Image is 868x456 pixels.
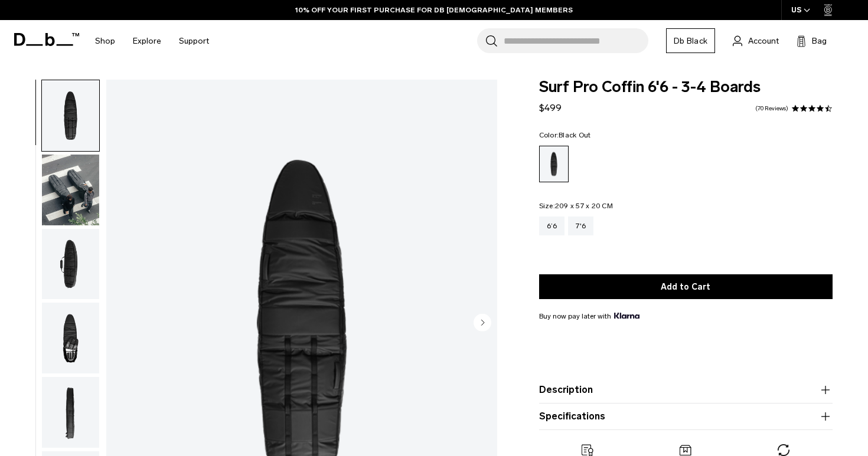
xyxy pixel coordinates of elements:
[86,20,218,62] nav: Main Navigation
[555,202,613,210] span: 209 x 57 x 20 CM
[42,155,99,225] img: Surf Pro Coffin 6'6 - 3-4 Boards
[539,80,833,95] span: Surf Pro Coffin 6'6 - 3-4 Boards
[733,34,779,48] a: Account
[42,80,99,151] img: Surf Pro Coffin 6'6 - 3-4 Boards
[41,228,100,300] button: Surf Pro Coffin 6'6 - 3-4 Boards
[614,313,639,319] img: {"height" => 20, "alt" => "Klarna"}
[474,313,491,333] button: Next slide
[812,35,827,47] span: Bag
[539,409,833,424] button: Specifications
[42,377,99,448] img: Surf Pro Coffin 6'6 - 3-4 Boards
[539,274,833,299] button: Add to Cart
[755,106,788,111] a: 70 reviews
[539,132,591,139] legend: Color:
[539,146,569,182] a: Black Out
[797,34,827,48] button: Bag
[748,35,779,47] span: Account
[539,311,639,322] span: Buy now pay later with
[539,202,613,209] legend: Size:
[133,20,161,62] a: Explore
[539,216,565,235] a: 6’6
[41,302,100,374] button: Surf Pro Coffin 6'6 - 3-4 Boards
[42,229,99,300] img: Surf Pro Coffin 6'6 - 3-4 Boards
[179,20,209,62] a: Support
[539,102,562,113] span: $499
[559,131,590,139] span: Black Out
[539,383,833,397] button: Description
[41,80,100,152] button: Surf Pro Coffin 6'6 - 3-4 Boards
[666,28,715,53] a: Db Black
[295,5,573,15] a: 10% OFF YOUR FIRST PURCHASE FOR DB [DEMOGRAPHIC_DATA] MEMBERS
[41,154,100,226] button: Surf Pro Coffin 6'6 - 3-4 Boards
[95,20,115,62] a: Shop
[41,376,100,448] button: Surf Pro Coffin 6'6 - 3-4 Boards
[568,216,593,235] a: 7'6
[42,303,99,373] img: Surf Pro Coffin 6'6 - 3-4 Boards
